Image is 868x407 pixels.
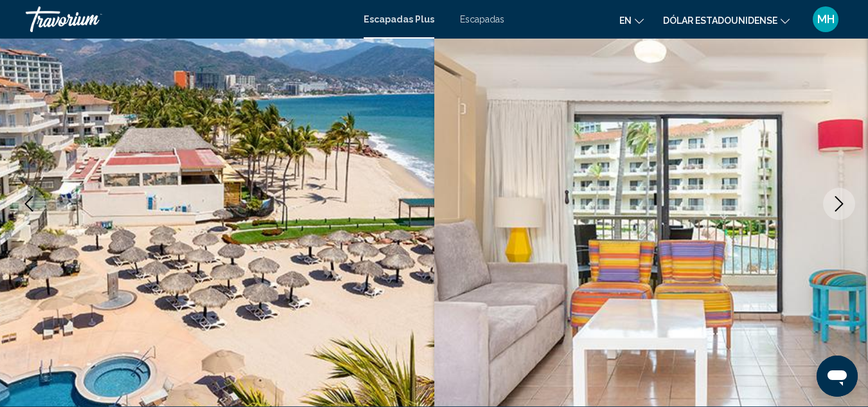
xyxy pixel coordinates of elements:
button: Next image [823,188,855,220]
button: Cambiar idioma [619,11,644,30]
a: Escapadas [460,14,504,24]
a: Escapadas Plus [364,14,434,24]
font: MH [817,12,835,26]
iframe: Botón para iniciar la ventana de mensajería [817,356,858,397]
button: Cambiar moneda [663,11,790,30]
button: Menú de usuario [809,6,842,33]
font: Dólar estadounidense [663,15,777,26]
button: Previous image [13,188,45,220]
font: en [619,15,632,26]
a: Travorium [26,6,351,32]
